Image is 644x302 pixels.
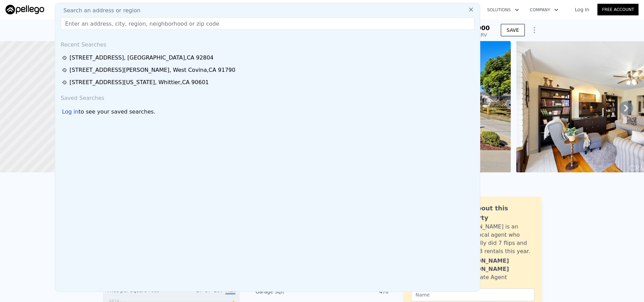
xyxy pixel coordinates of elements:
div: [STREET_ADDRESS][US_STATE] , Whittier , CA 90601 [70,78,209,87]
span: Search an address or region [58,6,140,15]
div: [PERSON_NAME] is an active local agent who personally did 7 flips and bought 3 rentals this year. [458,223,534,255]
div: Price per Square Foot [107,287,171,298]
div: [STREET_ADDRESS] , [GEOGRAPHIC_DATA] , CA 92804 [70,54,213,62]
img: Pellego [5,5,44,14]
div: 470 [322,288,388,295]
a: Log In [567,6,597,13]
div: Saved Searches [58,89,477,105]
a: [STREET_ADDRESS][PERSON_NAME], West Covina,CA 91790 [62,66,475,74]
div: Ask about this property [458,203,534,223]
div: Real Estate Agent [458,273,507,281]
button: Solutions [482,4,524,16]
span: to see your saved searches. [78,108,155,116]
div: Garage Sqft [256,288,322,295]
div: Recent Searches [58,35,477,52]
div: [PERSON_NAME] [PERSON_NAME] [458,257,534,273]
div: Log in [62,108,78,116]
input: Name [411,288,534,301]
div: [STREET_ADDRESS][PERSON_NAME] , West Covina , CA 91790 [70,66,235,74]
button: SAVE [501,24,525,36]
a: [STREET_ADDRESS][US_STATE], Whittier,CA 90601 [62,78,475,87]
button: Show Options [528,23,541,37]
a: [STREET_ADDRESS], [GEOGRAPHIC_DATA],CA 92804 [62,54,475,62]
a: Free Account [597,4,639,15]
input: Enter an address, city, region, neighborhood or zip code [61,17,474,30]
button: Company [524,4,564,16]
